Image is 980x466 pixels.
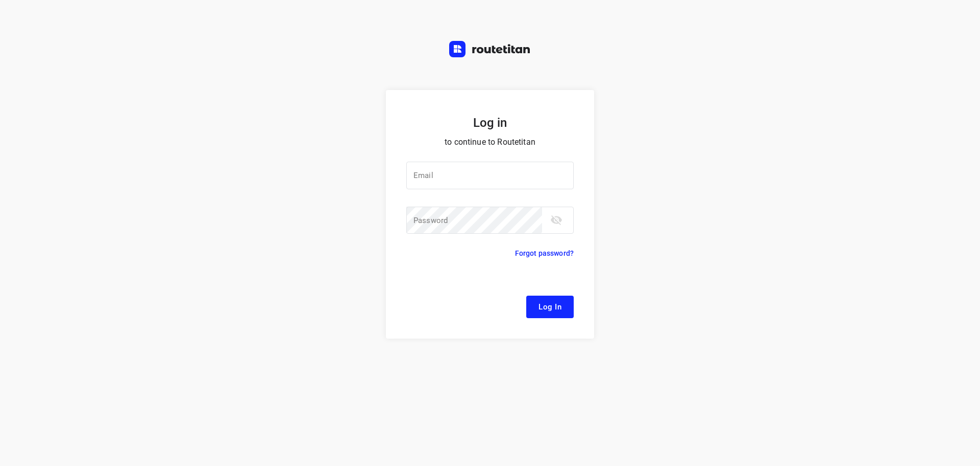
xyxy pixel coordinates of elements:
[538,300,561,314] span: Log In
[406,115,574,131] h5: Log in
[515,247,574,259] p: Forgot password?
[526,296,574,318] button: Log In
[546,210,567,230] button: toggle password visibility
[449,41,531,57] img: Routetitan
[406,135,574,149] p: to continue to Routetitan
